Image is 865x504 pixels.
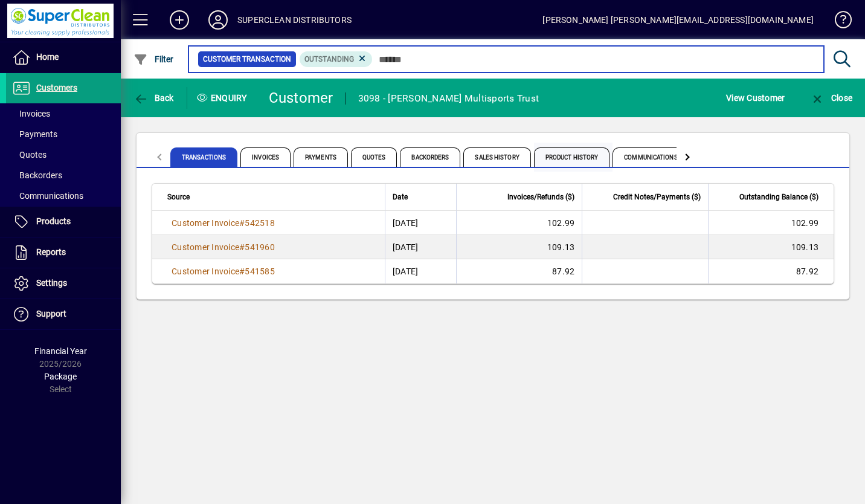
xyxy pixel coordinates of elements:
span: Reports [36,247,66,257]
span: 542518 [245,218,275,228]
td: 102.99 [708,211,834,235]
a: Invoices [6,103,121,124]
span: Filter [133,54,174,64]
button: Back [130,87,177,109]
span: Close [810,93,852,103]
span: # [239,218,245,228]
td: [DATE] [385,259,456,283]
span: Outstanding [304,55,354,63]
td: 87.92 [456,259,582,283]
span: Customer Transaction [203,53,291,65]
span: Backorders [400,147,460,167]
a: Customer Invoice#542518 [167,216,279,230]
a: Customer Invoice#541960 [167,241,279,254]
button: Profile [199,9,237,31]
a: Customer Invoice#541585 [167,265,279,278]
span: Communications [12,191,83,201]
div: Date [393,190,449,204]
a: Knowledge Base [826,2,850,42]
td: 87.92 [708,259,834,283]
span: Back [133,93,174,103]
span: # [239,242,245,252]
span: Customer Invoice [172,218,239,228]
a: Quotes [6,144,121,165]
span: Quotes [12,150,47,160]
a: Support [6,299,121,329]
span: Outstanding Balance ($) [739,190,818,204]
span: Product History [534,147,610,167]
span: View Customer [726,88,785,108]
span: Invoices/Refunds ($) [507,190,574,204]
span: Credit Notes/Payments ($) [613,190,701,204]
div: Customer [269,88,333,108]
span: Settings [36,278,67,288]
a: Home [6,42,121,73]
a: Products [6,207,121,237]
span: Sales History [463,147,530,167]
span: Quotes [351,147,397,167]
span: Source [167,190,190,204]
td: [DATE] [385,235,456,259]
a: Reports [6,237,121,268]
span: Home [36,52,59,62]
span: Package [44,372,77,381]
span: Financial Year [34,346,87,356]
span: 541960 [245,242,275,252]
td: 109.13 [456,235,582,259]
div: 3098 - [PERSON_NAME] Multisports Trust [358,89,539,108]
td: 109.13 [708,235,834,259]
td: [DATE] [385,211,456,235]
a: Backorders [6,165,121,186]
span: Support [36,309,66,318]
div: Enquiry [187,88,260,108]
td: 102.99 [456,211,582,235]
span: Customers [36,83,77,92]
button: Close [807,87,855,109]
a: Settings [6,268,121,299]
button: Filter [130,48,177,70]
span: 541585 [245,267,275,276]
span: Date [393,190,408,204]
app-page-header-button: Back [121,87,187,109]
button: View Customer [723,87,788,109]
span: # [239,267,245,276]
app-page-header-button: Close enquiry [797,87,865,109]
span: Communications [613,147,689,167]
span: Payments [294,147,348,167]
span: Invoices [12,109,50,118]
span: Customer Invoice [172,242,239,252]
div: [PERSON_NAME] [PERSON_NAME][EMAIL_ADDRESS][DOMAIN_NAME] [542,10,814,30]
span: Customer Invoice [172,267,239,276]
a: Payments [6,124,121,144]
span: Payments [12,129,57,139]
mat-chip: Outstanding Status: Outstanding [300,51,373,67]
span: Transactions [170,147,237,167]
div: SUPERCLEAN DISTRIBUTORS [237,10,352,30]
span: Invoices [240,147,291,167]
button: Add [160,9,199,31]
a: Communications [6,186,121,206]
span: Backorders [12,170,62,180]
span: Products [36,216,71,226]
